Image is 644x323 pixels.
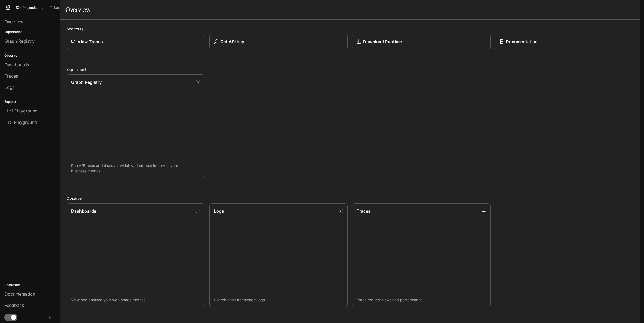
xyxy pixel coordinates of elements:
[78,38,103,45] p: View Traces
[495,34,633,49] a: Documentation
[67,195,633,201] h2: Observe
[71,79,102,85] p: Graph Registry
[357,208,371,214] p: Traces
[363,38,402,45] p: Download Runtime
[67,26,633,32] h2: Shortcuts
[14,2,40,13] a: Go to projects
[67,34,205,49] a: View Traces
[71,297,200,303] p: View and analyze your workspace metrics
[209,203,348,307] a: LogsSearch and filter system logs
[65,4,90,15] h1: Overview
[357,297,486,303] p: Trace request flows and performance
[46,2,76,13] button: Open workspace menu
[40,5,46,10] div: /
[352,203,491,307] a: TracesTrace request flows and performance
[214,297,343,303] p: Search and filter system logs
[352,34,491,49] a: Download Runtime
[22,5,38,10] span: Projects
[54,5,68,10] p: Laerdal
[220,38,244,45] p: Get API Key
[67,74,205,178] a: Graph RegistryRun A/B tests and discover which variant best improves your business metrics
[71,163,200,174] p: Run A/B tests and discover which variant best improves your business metrics
[67,67,633,72] h2: Experiment
[71,208,96,214] p: Dashboards
[67,203,205,307] a: DashboardsView and analyze your workspace metrics
[209,34,348,49] button: Get API Key
[506,38,538,45] p: Documentation
[214,208,224,214] p: Logs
